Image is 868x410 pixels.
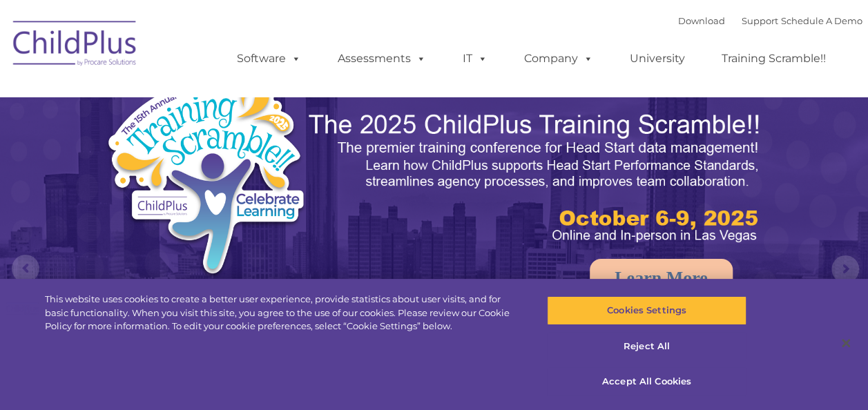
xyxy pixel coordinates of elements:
font: | [678,15,862,26]
a: Learn More [590,259,733,297]
button: Close [831,328,861,358]
a: Download [678,15,725,26]
span: Last name [192,91,234,101]
a: University [616,45,699,72]
button: Reject All [547,332,746,361]
button: Accept All Cookies [547,367,746,396]
a: Support [742,15,778,26]
a: Training Scramble!! [708,45,840,72]
button: Cookies Settings [547,296,746,325]
a: Schedule A Demo [781,15,862,26]
a: Company [510,45,607,72]
img: ChildPlus by Procare Solutions [6,11,144,80]
span: Phone number [192,148,251,158]
a: Software [223,45,315,72]
a: IT [449,45,501,72]
a: Assessments [324,45,440,72]
div: This website uses cookies to create a better user experience, provide statistics about user visit... [45,293,521,333]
